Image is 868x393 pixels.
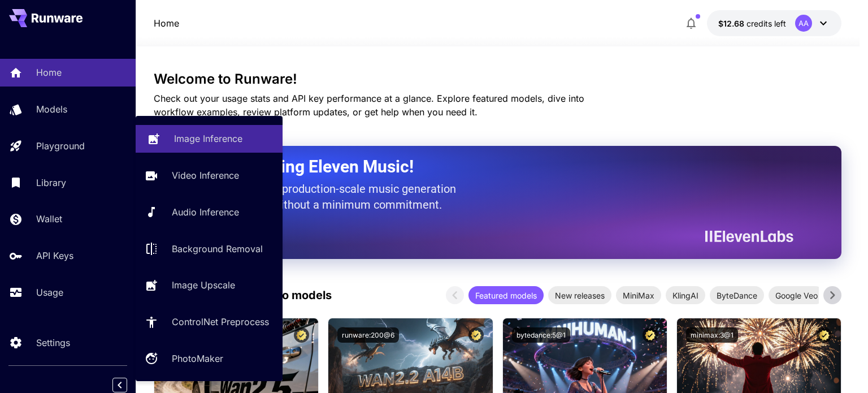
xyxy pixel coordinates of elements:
button: runware:200@6 [337,327,399,343]
span: New releases [548,290,611,301]
button: Certified Model – Vetted for best performance and includes a commercial license. [817,327,832,343]
a: Image Upscale [136,271,283,299]
div: $12.68384 [718,18,786,29]
p: Settings [36,336,70,349]
p: Playground [36,139,85,153]
p: PhotoMaker [172,352,223,365]
a: Background Removal [136,235,283,262]
p: Image Upscale [172,278,235,292]
span: MiniMax [616,290,661,301]
span: Featured models [468,290,544,301]
a: PhotoMaker [136,345,283,373]
span: KlingAI [666,290,705,301]
p: Home [36,66,62,79]
a: Video Inference [136,162,283,189]
span: credits left [747,19,786,28]
button: bytedance:5@1 [512,327,570,343]
button: Certified Model – Vetted for best performance and includes a commercial license. [294,327,309,343]
button: minimax:3@1 [686,327,738,343]
a: Image Inference [136,125,283,153]
p: ControlNet Preprocess [172,315,269,329]
p: Wallet [36,212,62,226]
p: Models [36,102,67,116]
p: Library [36,176,66,189]
p: API Keys [36,249,73,262]
a: ControlNet Preprocess [136,308,283,336]
span: Google Veo [769,290,824,301]
p: Background Removal [172,242,263,256]
button: $12.68384 [707,10,841,36]
button: Certified Model – Vetted for best performance and includes a commercial license. [643,327,658,343]
span: ByteDance [710,290,764,301]
span: $12.68 [718,19,747,28]
span: Check out your usage stats and API key performance at a glance. Explore featured models, dive int... [154,93,584,118]
p: Usage [36,286,63,299]
h3: Welcome to Runware! [154,71,841,87]
nav: breadcrumb [154,16,179,30]
a: Audio Inference [136,198,283,226]
p: Home [154,16,179,30]
h2: Now Supporting Eleven Music! [182,156,785,178]
p: Video Inference [172,169,239,182]
button: Collapse sidebar [112,378,127,392]
p: The only way to get production-scale music generation from Eleven Labs without a minimum commitment. [182,181,465,213]
p: Image Inference [174,132,242,145]
div: AA [795,15,812,32]
p: Audio Inference [172,205,239,219]
button: Certified Model – Vetted for best performance and includes a commercial license. [468,327,484,343]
